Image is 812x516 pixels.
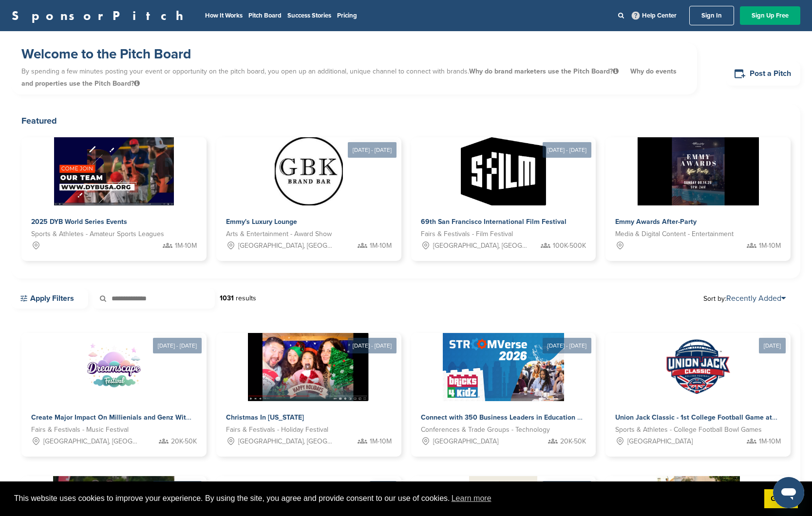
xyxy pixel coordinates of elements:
[31,218,127,226] span: 2025 DYB World Series Events
[348,338,397,353] div: [DATE] - [DATE]
[411,122,596,261] a: [DATE] - [DATE] Sponsorpitch & 69th San Francisco International Film Festival Fairs & Festivals -...
[216,317,401,457] a: [DATE] - [DATE] Sponsorpitch & Christmas In [US_STATE] Fairs & Festivals - Holiday Festival [GEOG...
[543,142,591,158] div: [DATE] - [DATE]
[226,218,297,226] span: Emmy's Luxury Lounge
[764,489,798,509] a: dismiss cookie message
[605,317,791,457] a: [DATE] Sponsorpitch & Union Jack Classic - 1st College Football Game at [GEOGRAPHIC_DATA] Sports ...
[31,424,129,435] span: Fairs & Festivals - Music Festival
[226,424,328,435] span: Fairs & Festivals - Holiday Festival
[759,338,786,353] div: [DATE]
[216,122,401,261] a: [DATE] - [DATE] Sponsorpitch & Emmy's Luxury Lounge Arts & Entertainment - Award Show [GEOGRAPHIC...
[21,317,207,457] a: [DATE] - [DATE] Sponsorpitch & Create Major Impact On Millienials and Genz With Dreamscape Music ...
[21,45,687,63] h1: Welcome to the Pitch Board
[461,137,546,205] img: Sponsorpitch &
[543,338,591,353] div: [DATE] - [DATE]
[630,10,679,21] a: Help Center
[421,218,567,226] span: 69th San Francisco International Film Festival
[205,12,243,19] a: How It Works
[664,333,732,401] img: Sponsorpitch &
[226,229,332,240] span: Arts & Entertainment - Award Show
[627,436,693,447] span: [GEOGRAPHIC_DATA]
[238,240,334,251] span: [GEOGRAPHIC_DATA], [GEOGRAPHIC_DATA]
[450,491,493,506] a: learn more about cookies
[773,477,804,508] iframe: Button to launch messaging window
[638,137,759,205] img: Sponsorpitch &
[220,294,234,302] strong: 1031
[726,294,786,303] a: Recently Added
[80,333,148,401] img: Sponsorpitch &
[275,137,343,205] img: Sponsorpitch &
[54,137,174,205] img: Sponsorpitch &
[171,436,197,447] span: 20K-50K
[615,229,734,240] span: Media & Digital Content - Entertainment
[153,338,202,353] div: [DATE] - [DATE]
[21,114,791,128] h2: Featured
[469,67,621,75] span: Why do brand marketers use the Pitch Board?
[370,436,392,447] span: 1M-10M
[21,137,207,261] a: Sponsorpitch & 2025 DYB World Series Events Sports & Athletes - Amateur Sports Leagues 1M-10M
[759,436,781,447] span: 1M-10M
[236,294,256,302] span: results
[689,6,734,25] a: Sign In
[337,12,357,19] a: Pricing
[370,240,392,251] span: 1M-10M
[226,413,304,422] span: Christmas In [US_STATE]
[421,424,550,435] span: Conferences & Trade Groups - Technology
[740,6,800,25] a: Sign Up Free
[14,491,756,506] span: This website uses cookies to improve your experience. By using the site, you agree and provide co...
[175,240,197,251] span: 1M-10M
[21,63,687,92] p: By spending a few minutes posting your event or opportunity on the pitch board, you open up an ad...
[421,413,639,422] span: Connect with 350 Business Leaders in Education | StroomVerse 2026
[615,218,697,226] span: Emmy Awards After-Party
[759,240,781,251] span: 1M-10M
[248,12,282,19] a: Pitch Board
[31,413,279,422] span: Create Major Impact On Millienials and Genz With Dreamscape Music Festival
[605,137,791,261] a: Sponsorpitch & Emmy Awards After-Party Media & Digital Content - Entertainment 1M-10M
[287,12,331,19] a: Success Stories
[31,229,164,240] span: Sports & Athletes - Amateur Sports Leagues
[12,288,88,309] a: Apply Filters
[560,436,586,447] span: 20K-50K
[615,424,762,435] span: Sports & Athletes - College Football Bowl Games
[43,436,139,447] span: [GEOGRAPHIC_DATA], [GEOGRAPHIC_DATA]
[443,333,564,401] img: Sponsorpitch &
[248,333,370,401] img: Sponsorpitch &
[238,436,334,447] span: [GEOGRAPHIC_DATA], [GEOGRAPHIC_DATA]
[703,295,786,302] span: Sort by:
[421,229,513,240] span: Fairs & Festivals - Film Festival
[726,62,800,86] a: Post a Pitch
[12,9,189,22] a: SponsorPitch
[433,436,498,447] span: [GEOGRAPHIC_DATA]
[411,317,596,457] a: [DATE] - [DATE] Sponsorpitch & Connect with 350 Business Leaders in Education | StroomVerse 2026 ...
[348,142,397,158] div: [DATE] - [DATE]
[553,240,586,251] span: 100K-500K
[433,240,529,251] span: [GEOGRAPHIC_DATA], [GEOGRAPHIC_DATA]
